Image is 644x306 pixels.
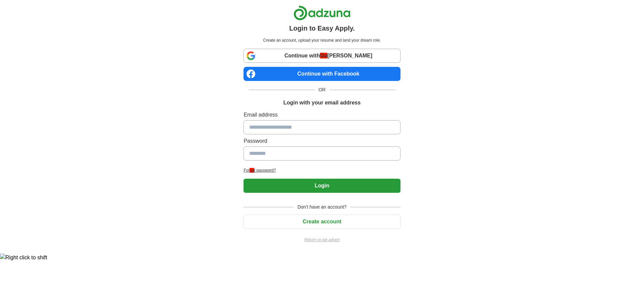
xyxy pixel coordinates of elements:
[244,219,400,224] a: Create account
[244,167,400,173] a: Forgot password?
[320,53,327,58] ah_el_jm_1753966547269: Go
[289,23,355,33] h1: Login to Easy Apply.
[244,137,400,145] label: Password
[244,167,400,173] h2: For t password?
[244,179,400,193] button: Login
[245,37,399,43] p: Create an account, upload your resume and land your dream role.
[315,86,330,93] span: OR
[244,237,400,243] a: Return to job advert
[293,204,351,211] span: Don't have an account?
[244,49,400,63] a: Continue withGo[PERSON_NAME]
[244,215,400,229] button: Create account
[293,5,351,20] img: Adzuna logo
[250,168,254,173] ah_el_jm_1753966547269: go
[244,67,400,81] a: Continue with Facebook
[283,99,361,107] h1: Login with your email address
[244,111,400,119] label: Email address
